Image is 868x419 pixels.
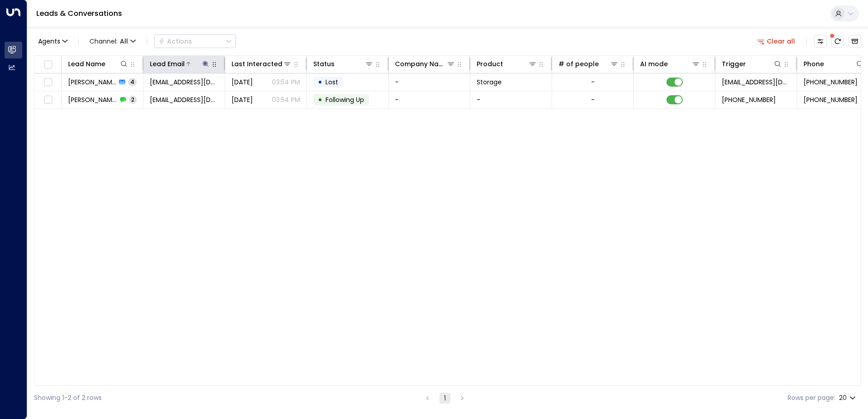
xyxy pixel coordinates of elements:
[722,58,746,69] div: Trigger
[558,58,599,69] div: # of people
[150,78,218,87] span: londonjavid@yahoo.co.uk
[814,35,827,48] button: Customize
[558,58,619,69] div: # of people
[477,58,537,69] div: Product
[318,74,322,90] div: •
[232,58,282,69] div: Last Interacted
[470,91,552,108] td: -
[591,95,595,104] div: -
[313,58,374,69] div: Status
[86,35,139,48] button: Channel:All
[154,34,236,48] div: Button group with a nested menu
[158,37,192,45] div: Actions
[232,78,253,87] span: Oct 07, 2025
[788,393,835,403] label: Rows per page:
[804,58,824,69] div: Phone
[68,58,128,69] div: Lead Name
[68,95,117,104] span: Javid Variava
[42,59,54,70] span: Toggle select all
[477,58,503,69] div: Product
[34,35,71,48] button: Agents
[640,58,700,69] div: AI mode
[640,58,668,69] div: AI mode
[86,35,139,48] span: Channel:
[150,58,185,69] div: Lead Email
[422,392,468,404] nav: pagination navigation
[129,96,137,103] span: 2
[318,92,322,107] div: •
[831,35,844,48] span: There are new threads available. Refresh the grid to view the latest updates.
[395,58,455,69] div: Company Name
[754,35,799,48] button: Clear all
[120,38,128,45] span: All
[272,95,300,104] p: 03:54 PM
[313,58,335,69] div: Status
[42,77,54,88] span: Toggle select row
[38,38,60,44] span: Agents
[272,78,300,87] p: 03:54 PM
[325,78,338,87] span: Lost
[389,73,470,91] td: -
[34,393,102,403] div: Showing 1-2 of 2 rows
[325,95,364,104] span: Following Up
[232,95,253,104] span: Oct 03, 2025
[68,78,116,87] span: Javid Variava
[36,8,122,19] a: Leads & Conversations
[722,58,782,69] div: Trigger
[128,78,137,86] span: 4
[804,78,858,87] span: +447903703097
[477,78,502,87] span: Storage
[154,34,236,48] button: Actions
[591,78,595,87] div: -
[848,35,861,48] button: Archived Leads
[389,91,470,108] td: -
[439,393,450,404] button: page 1
[722,95,776,104] span: +447903703097
[722,78,790,87] span: leads@space-station.co.uk
[232,58,292,69] div: Last Interacted
[804,58,864,69] div: Phone
[150,95,218,104] span: londonjavid@yahoo.co.uk
[42,94,54,106] span: Toggle select row
[395,58,446,69] div: Company Name
[150,58,210,69] div: Lead Email
[804,95,858,104] span: +447903703097
[68,58,105,69] div: Lead Name
[839,391,858,404] div: 20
